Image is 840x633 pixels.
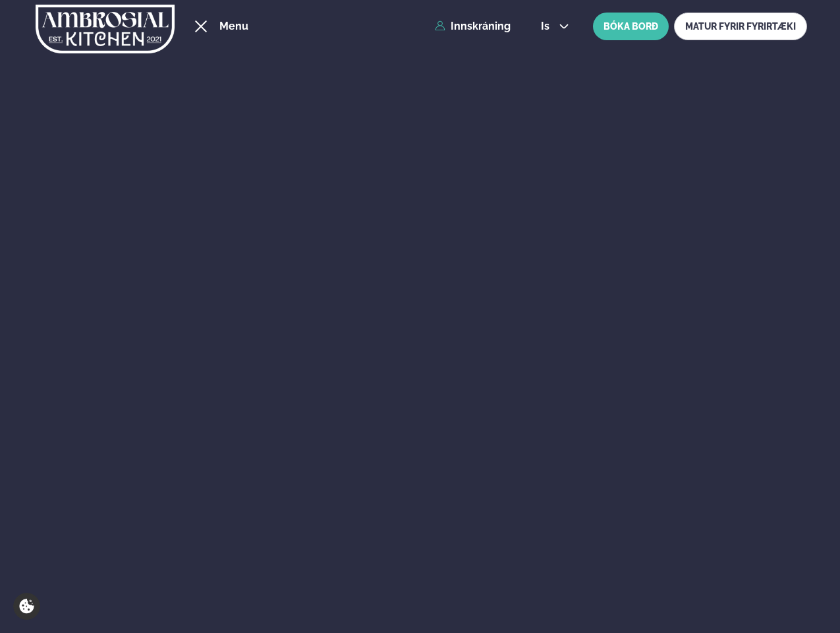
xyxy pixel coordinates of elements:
[13,593,40,620] a: Cookie settings
[193,18,209,34] button: hamburger
[593,13,669,40] button: BÓKA BORÐ
[36,2,175,56] img: logo
[435,20,511,32] a: Innskráning
[674,13,807,40] a: MATUR FYRIR FYRIRTÆKI
[530,21,580,32] button: is
[541,21,553,32] span: is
